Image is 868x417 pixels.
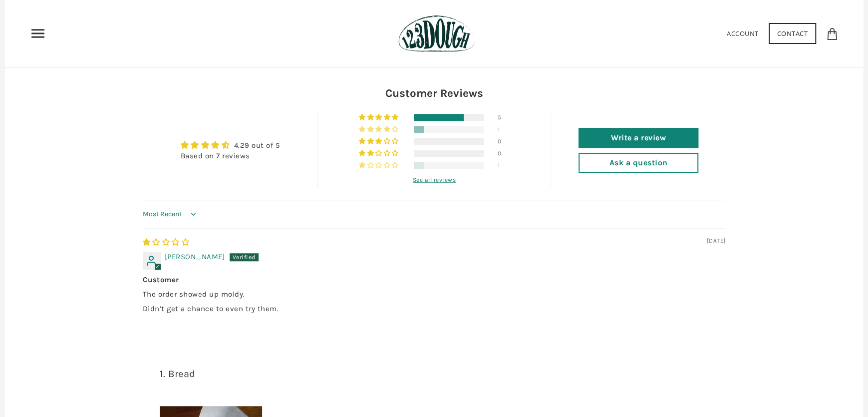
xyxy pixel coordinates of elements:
div: 5 [498,114,510,121]
div: 71% (5) reviews with 5 star rating [359,114,400,121]
a: 1. Bread [160,368,196,380]
div: 14% (1) reviews with 1 star rating [359,162,400,169]
div: 14% (1) reviews with 4 star rating [359,126,400,133]
div: Based on 7 reviews [180,151,280,161]
div: Average rating is 4.29 stars [180,139,280,151]
h2: Customer Reviews [143,85,726,101]
b: Customer [143,275,726,285]
span: [PERSON_NAME] [165,252,225,261]
span: [DATE] [707,237,726,245]
p: Didn’t get a chance to even try them. [143,304,726,314]
nav: Primary [30,25,46,41]
select: Sort dropdown [143,204,199,224]
span: 1 star review [143,238,190,247]
div: 1 [498,126,510,133]
p: The order showed up moldy. [143,289,726,300]
img: 123Dough Bakery [398,15,475,52]
a: Ask a question [579,153,698,173]
a: 4.29 out of 5 [234,141,280,150]
div: 1 [498,162,510,169]
a: Write a review [579,128,698,148]
a: Contact [769,23,817,44]
div: See all reviews [413,176,456,183]
a: Account [727,29,759,38]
